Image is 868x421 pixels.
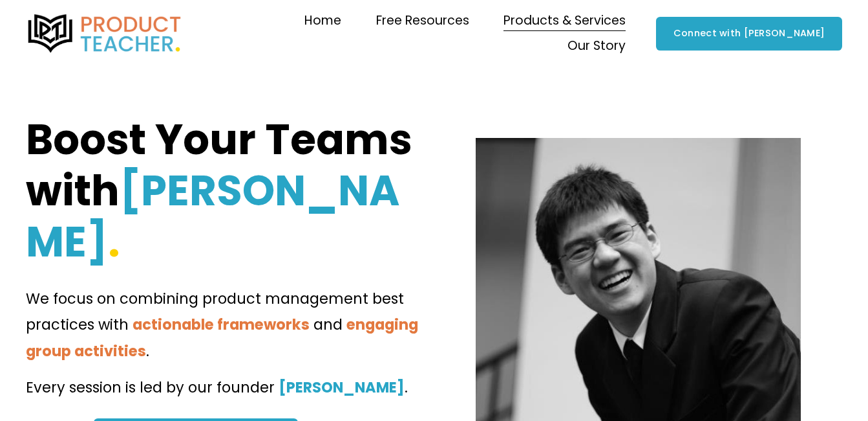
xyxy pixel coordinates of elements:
[108,212,120,271] strong: .
[26,110,421,220] strong: Boost Your Teams with
[279,377,405,398] strong: [PERSON_NAME]
[132,314,310,335] strong: actionable frameworks
[313,314,343,335] span: and
[567,35,626,58] span: Our Story
[26,286,434,364] p: We focus on combining product management best practices with
[503,10,626,32] span: Products & Services
[26,14,184,53] img: Product Teacher
[146,341,149,361] span: .
[26,314,421,361] strong: engaging group activities
[376,10,469,32] span: Free Resources
[376,8,469,33] a: folder dropdown
[503,8,626,33] a: folder dropdown
[656,17,842,51] a: Connect with [PERSON_NAME]
[26,374,434,400] p: Every session is led by our founder .
[567,34,626,58] a: folder dropdown
[304,8,341,33] a: Home
[26,161,399,271] strong: [PERSON_NAME]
